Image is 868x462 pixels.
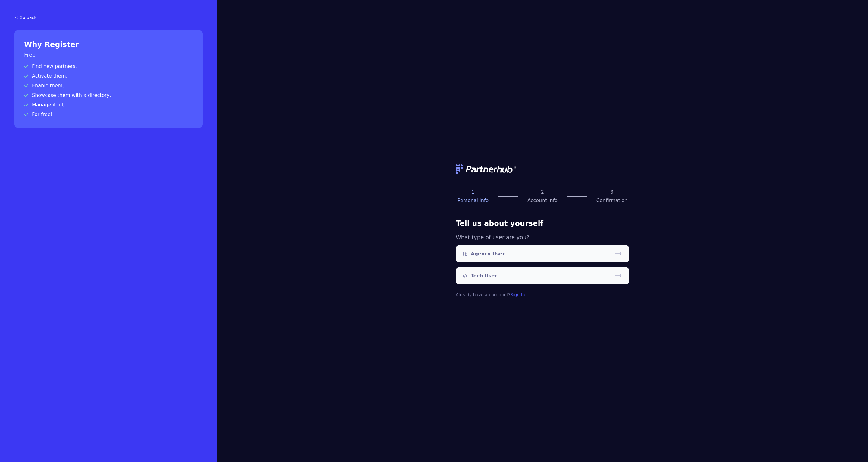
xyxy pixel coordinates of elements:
[24,63,193,70] p: Find new partners,
[595,197,629,204] p: Confirmation
[456,233,629,242] h5: What type of user are you?
[456,197,490,204] p: Personal Info
[471,250,505,258] p: Agency User
[456,164,517,174] img: logo
[24,51,193,59] h3: Free
[456,267,629,284] a: Tech User
[456,188,490,196] p: 1
[24,111,193,118] p: For free!
[471,272,497,280] p: Tech User
[456,219,629,228] h3: Tell us about yourself
[14,14,203,21] a: < Go back
[24,40,193,49] h2: Why Register
[525,188,560,196] p: 2
[24,92,193,99] p: Showcase them with a directory,
[24,101,193,109] p: Manage it all,
[24,82,193,89] p: Enable them,
[24,72,193,80] p: Activate them,
[511,292,525,297] a: Sign In
[595,188,629,196] p: 3
[456,245,629,262] a: Agency User
[525,197,560,204] p: Account Info
[456,292,629,298] p: Already have an account?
